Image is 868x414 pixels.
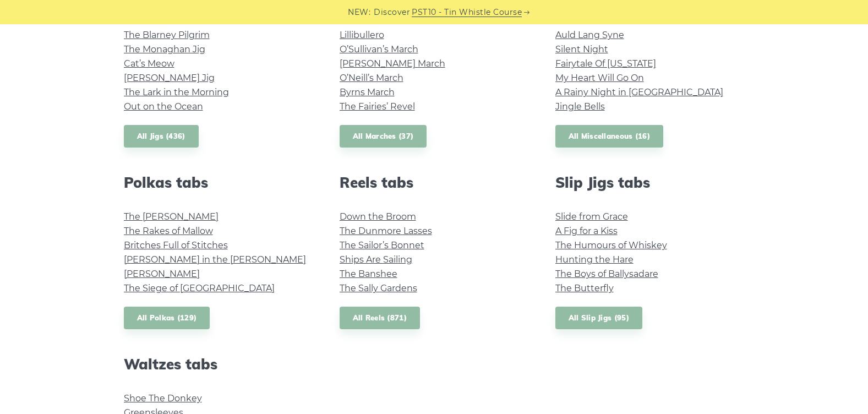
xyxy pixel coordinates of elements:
[340,44,418,55] a: O’Sullivan’s March
[340,101,415,112] a: The Fairies’ Revel
[555,87,723,97] a: A Rainy Night in [GEOGRAPHIC_DATA]
[340,125,427,148] a: All Marches (37)
[340,283,417,293] a: The Sally Gardens
[124,101,203,112] a: Out on the Ocean
[555,283,614,293] a: The Butterfly
[340,87,395,97] a: Byrns March
[340,307,421,329] a: All Reels (871)
[555,44,608,55] a: Silent Night
[555,269,658,279] a: The Boys of Ballysadare
[555,30,624,40] a: Auld Lang Syne
[124,174,313,191] h2: Polkas tabs
[340,240,424,250] a: The Sailor’s Bonnet
[124,125,199,148] a: All Jigs (436)
[340,174,529,191] h2: Reels tabs
[555,58,656,69] a: Fairytale Of [US_STATE]
[555,174,745,191] h2: Slip Jigs tabs
[124,307,210,329] a: All Polkas (129)
[340,73,403,83] a: O’Neill’s March
[555,254,634,265] a: Hunting the Hare
[340,226,432,236] a: The Dunmore Lasses
[412,6,522,19] a: PST10 - Tin Whistle Course
[555,307,642,329] a: All Slip Jigs (95)
[555,211,628,222] a: Slide from Grace
[340,30,384,40] a: Lillibullero
[124,44,205,55] a: The Monaghan Jig
[555,226,618,236] a: A Fig for a Kiss
[124,356,313,373] h2: Waltzes tabs
[124,240,228,250] a: Britches Full of Stitches
[374,6,410,19] span: Discover
[348,6,370,19] span: NEW:
[124,58,174,69] a: Cat’s Meow
[340,254,412,265] a: Ships Are Sailing
[555,125,664,148] a: All Miscellaneous (16)
[340,269,397,279] a: The Banshee
[555,101,605,112] a: Jingle Bells
[124,254,306,265] a: [PERSON_NAME] in the [PERSON_NAME]
[124,269,200,279] a: [PERSON_NAME]
[124,393,202,404] a: Shoe The Donkey
[340,211,416,222] a: Down the Broom
[124,30,210,40] a: The Blarney Pilgrim
[124,87,229,97] a: The Lark in the Morning
[124,211,219,222] a: The [PERSON_NAME]
[124,283,275,293] a: The Siege of [GEOGRAPHIC_DATA]
[555,73,644,83] a: My Heart Will Go On
[555,240,667,250] a: The Humours of Whiskey
[340,58,445,69] a: [PERSON_NAME] March
[124,226,213,236] a: The Rakes of Mallow
[124,73,215,83] a: [PERSON_NAME] Jig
